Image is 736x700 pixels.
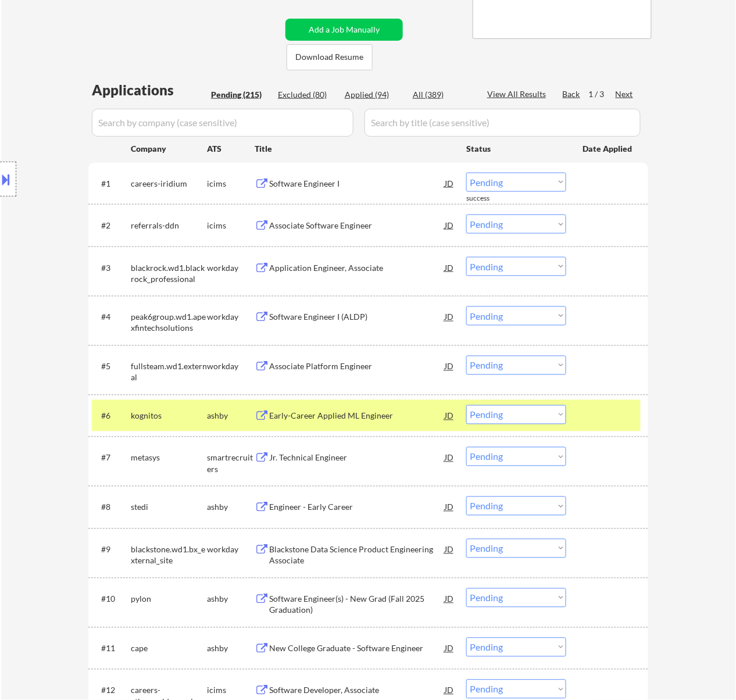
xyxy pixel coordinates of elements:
[285,19,403,41] button: Add a Job Manually
[131,410,207,422] div: kognitos
[131,361,207,384] div: fullsteam.wd1.external
[207,312,255,323] div: workday
[101,643,122,655] div: #11
[131,502,207,513] div: stedi
[444,306,455,327] div: JD
[101,361,122,373] div: #5
[269,544,445,567] div: Blackstone Data Science Product Engineering Associate
[269,178,445,190] div: Software Engineer I
[92,109,353,137] input: Search by company (case sensitive)
[444,356,455,377] div: JD
[131,544,207,567] div: blackstone.wd1.bx_external_site
[444,447,455,468] div: JD
[269,361,445,373] div: Associate Platform Engineer
[207,143,255,155] div: ATS
[616,88,634,100] div: Next
[101,685,122,697] div: #12
[207,262,255,274] div: workday
[211,89,269,101] div: Pending (215)
[131,643,207,655] div: cape
[444,638,455,659] div: JD
[101,452,122,464] div: #7
[207,502,255,513] div: ashby
[287,44,373,70] button: Download Resume
[101,502,122,513] div: #8
[131,312,207,334] div: peak6group.wd1.apexfintechsolutions
[131,594,207,605] div: pylon
[207,410,255,422] div: ashby
[589,88,616,100] div: 1 / 3
[345,89,403,101] div: Applied (94)
[207,220,255,231] div: icims
[207,594,255,605] div: ashby
[269,685,445,697] div: Software Developer, Associate
[255,143,455,155] div: Title
[365,109,641,137] input: Search by title (case sensitive)
[207,452,255,475] div: smartrecruiters
[444,539,455,560] div: JD
[444,588,455,609] div: JD
[269,312,445,323] div: Software Engineer I (ALDP)
[413,89,471,101] div: All (389)
[278,89,336,101] div: Excluded (80)
[466,138,566,159] div: Status
[207,178,255,190] div: icims
[269,262,445,274] div: Application Engineer, Associate
[269,643,445,655] div: New College Graduate - Software Engineer
[101,312,122,323] div: #4
[563,88,581,100] div: Back
[207,544,255,556] div: workday
[444,215,455,235] div: JD
[101,410,122,422] div: #6
[466,194,513,203] div: success
[444,497,455,517] div: JD
[207,361,255,373] div: workday
[444,405,455,426] div: JD
[269,452,445,464] div: Jr. Technical Engineer
[444,257,455,278] div: JD
[207,643,255,655] div: ashby
[101,594,122,605] div: #10
[269,502,445,513] div: Engineer - Early Career
[487,88,549,100] div: View All Results
[269,220,445,231] div: Associate Software Engineer
[269,594,445,616] div: Software Engineer(s) - New Grad (Fall 2025 Graduation)
[444,173,455,194] div: JD
[101,544,122,556] div: #9
[583,143,634,155] div: Date Applied
[269,410,445,422] div: Early-Career Applied ML Engineer
[207,685,255,697] div: icims
[131,452,207,464] div: metasys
